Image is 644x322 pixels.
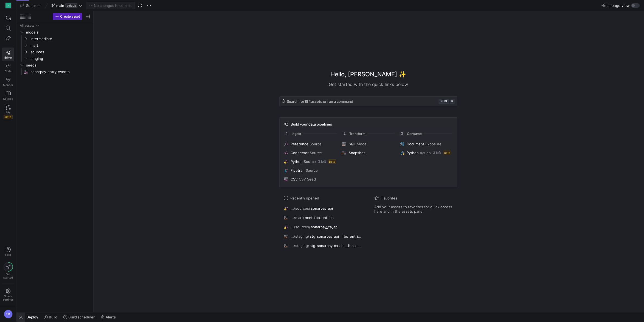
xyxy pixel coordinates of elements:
[291,142,308,146] span: Reference
[443,151,451,155] span: Beta
[310,142,322,146] span: Source
[3,273,13,279] span: Get started
[306,168,318,173] span: Source
[407,151,419,155] span: Python
[19,68,91,75] div: Press SPACE to select this row.
[438,99,449,104] kbd: ctrl
[30,55,90,62] span: staging
[283,167,338,174] button: FivetranSource
[381,196,397,200] span: Favorites
[310,234,362,238] span: stg_sonarpay_api__fbo_entries_us
[19,2,42,9] button: Sonar
[2,260,14,281] button: Getstarted
[291,225,310,229] span: .../sources/
[291,159,303,164] span: Python
[19,29,91,35] div: Press SPACE to select this row.
[20,24,34,27] div: All assets
[2,245,14,259] button: Help
[6,111,10,114] span: PRs
[341,149,395,156] button: Snapshot
[26,3,36,8] span: Sonar
[283,149,338,156] button: ConnectorSource
[4,310,13,318] div: SB
[65,3,77,8] span: default
[425,142,441,146] span: Exposure
[330,70,406,79] h1: Hello, [PERSON_NAME] ✨
[3,295,13,301] span: Space settings
[5,3,11,8] div: S
[291,122,332,126] span: Build your data pipelines
[50,2,84,9] button: maindefault
[305,215,334,220] span: mart_fbo_entries
[310,151,322,155] span: Source
[407,142,424,146] span: Document
[291,168,305,173] span: Fivetran
[318,160,326,163] span: 3 left
[283,242,363,249] button: .../staging/stg_sonarpay_ca_api__fbo_entries_ca
[311,206,333,210] span: sonarpay_api
[291,215,304,220] span: .../mart/
[19,35,91,42] div: Press SPACE to select this row.
[450,99,455,104] kbd: k
[60,15,80,18] span: Create asset
[2,75,14,89] a: Monitor
[30,36,90,42] span: intermediate
[283,176,338,182] button: CSVCSV Seed
[30,42,90,49] span: mart
[374,205,453,213] span: Add your assets to favorites for quick access here and in the assets panel
[606,3,630,8] span: Lineage view
[283,141,338,147] button: ReferenceSource
[4,115,13,119] span: Beta
[68,315,95,319] span: Build scheduler
[433,151,441,155] span: 3 left
[2,286,14,304] a: Spacesettings
[3,83,13,87] span: Monitor
[304,159,316,164] span: Source
[3,97,13,100] span: Catalog
[291,206,310,210] span: .../sources/
[19,55,91,62] div: Press SPACE to select this row.
[290,196,319,200] span: Recently opened
[19,22,91,29] div: Press SPACE to select this row.
[26,62,90,68] span: seeds
[56,3,64,8] span: main
[291,234,309,238] span: .../staging/
[2,102,14,121] a: PRsBeta
[399,141,454,147] button: DocumentExposure
[2,308,14,320] button: SB
[19,42,91,49] div: Press SPACE to select this row.
[328,159,336,164] span: Beta
[291,243,309,248] span: .../staging/
[5,70,12,73] span: Code
[299,177,316,181] span: CSV Seed
[283,233,363,240] button: .../staging/stg_sonarpay_api__fbo_entries_us
[283,205,363,212] button: .../sources/sonarpay_api
[98,312,118,322] button: Alerts
[30,49,90,55] span: sources
[5,253,12,256] span: Help
[41,312,60,322] button: Build
[399,149,454,156] button: PythonAction3 leftBeta
[311,225,338,229] span: sonarpay_ca_api
[30,69,85,75] span: sonarpay_entry_events​​​​​​
[2,48,14,61] a: Editor
[53,13,82,20] button: Create asset
[4,56,12,59] span: Editor
[19,68,91,75] a: sonarpay_entry_events​​​​​​
[49,315,57,319] span: Build
[291,151,309,155] span: Connector
[356,142,367,146] span: Model
[2,1,14,10] a: S
[2,61,14,75] a: Code
[279,96,457,106] button: Search for184assets or run a commandctrlk
[26,29,90,35] span: models
[283,223,363,231] button: .../sources/sonarpay_ca_api
[283,214,363,221] button: .../mart/mart_fbo_entries
[420,151,431,155] span: Action
[26,315,38,319] span: Deploy
[106,315,116,319] span: Alerts
[310,243,362,248] span: stg_sonarpay_ca_api__fbo_entries_ca
[348,151,365,155] span: Snapshot
[283,158,338,165] button: PythonSource3 leftBeta
[279,81,457,88] div: Get started with the quick links below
